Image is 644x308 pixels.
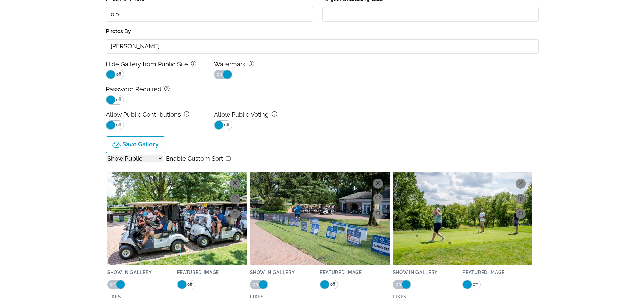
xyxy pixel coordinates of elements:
[106,59,214,70] label: Hide Gallery from Public Site
[230,194,240,204] a: Download
[107,172,247,265] img: 220003
[107,292,177,301] label: Likes
[273,112,275,116] tspan: ?
[393,268,463,276] label: Show in Gallery
[462,268,532,276] label: Featured Image
[472,280,478,289] span: off
[187,280,193,289] span: off
[122,141,159,148] p: Save Gallery
[106,136,165,153] button: Save Gallery
[192,61,194,66] tspan: ?
[250,268,320,276] label: Show in Gallery
[217,70,223,79] span: on
[393,172,532,265] img: 220001
[250,61,252,66] tspan: ?
[393,292,463,301] label: Likes
[516,194,526,204] a: Download
[250,292,320,301] label: Likes
[396,280,402,289] span: on
[107,268,177,276] label: Show in Gallery
[166,153,223,164] label: Enable Custom Sort
[106,27,539,36] label: Photos By
[320,268,390,276] label: Featured Image
[250,172,389,265] img: 220002
[253,280,259,289] span: on
[110,280,116,289] span: on
[214,109,322,120] label: Allow Public Voting
[177,268,247,276] label: Featured Image
[115,121,121,129] span: off
[115,95,121,104] span: off
[115,70,121,79] span: off
[329,280,335,289] span: off
[373,194,383,204] a: Download
[185,112,187,116] tspan: ?
[106,84,214,95] label: Password Required
[214,59,322,70] label: Watermark
[106,109,214,120] label: Allow Public Contributions
[166,86,168,91] tspan: ?
[223,121,230,129] span: off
